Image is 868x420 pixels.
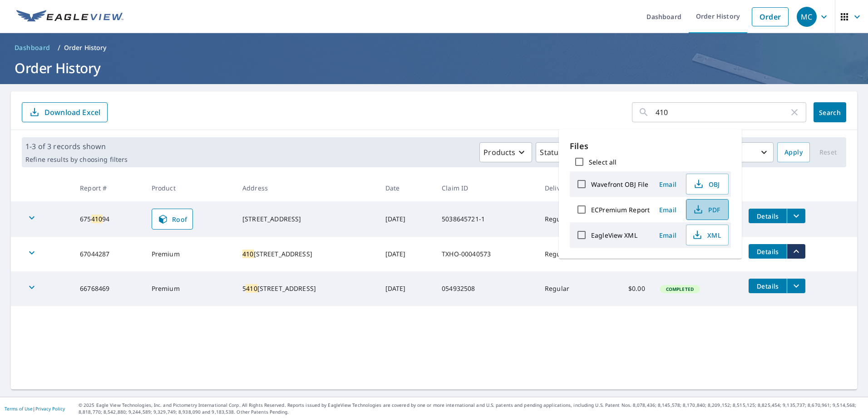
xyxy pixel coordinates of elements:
[686,199,729,220] button: PDF
[787,244,805,259] button: filesDropdownBtn-67044287
[73,237,144,271] td: 67044287
[821,108,839,117] span: Search
[158,214,187,225] span: Roof
[434,175,538,201] th: Claim ID
[656,100,789,125] input: Address, Report #, Claim ID, etc.
[692,204,721,215] span: PDF
[657,205,679,214] span: Email
[5,406,65,411] p: |
[602,271,652,306] td: $0.00
[35,405,65,412] a: Privacy Policy
[378,271,435,306] td: [DATE]
[144,237,235,271] td: Premium
[686,174,729,195] button: OBJ
[754,282,781,290] span: Details
[152,209,193,230] a: Roof
[58,42,60,53] li: /
[434,271,538,306] td: 054932508
[749,209,787,223] button: detailsBtn-67541094
[25,155,128,164] p: Refine results by choosing filters
[591,180,648,189] label: Wavefront OBJ File
[242,250,370,259] div: [STREET_ADDRESS]
[11,40,857,55] nav: breadcrumb
[25,141,128,152] p: 1-3 of 3 records shown
[692,230,721,240] span: XML
[11,40,54,55] a: Dashboard
[434,237,538,271] td: TXHO-00040573
[653,203,682,217] button: Email
[79,402,863,415] p: © 2025 Eagle View Technologies, Inc. and Pictometry International Corp. All Rights Reserved. Repo...
[144,271,235,306] td: Premium
[242,250,253,258] mark: 410
[16,10,123,24] img: EV Logo
[235,175,378,201] th: Address
[749,279,787,293] button: detailsBtn-66768469
[540,147,562,158] p: Status
[91,215,102,223] mark: 410
[653,177,682,191] button: Email
[64,43,107,52] p: Order History
[538,175,602,201] th: Delivery
[22,102,108,122] button: Download Excel
[246,284,257,293] mark: 410
[692,179,721,190] span: OBJ
[754,247,781,256] span: Details
[44,107,100,117] p: Download Excel
[378,201,435,237] td: [DATE]
[434,201,538,237] td: 5038645721-1
[749,244,787,259] button: detailsBtn-67044287
[814,102,846,122] button: Search
[73,201,144,237] td: 675 94
[686,225,729,245] button: XML
[538,271,602,306] td: Regular
[536,142,579,162] button: Status
[657,231,679,240] span: Email
[661,286,699,292] span: Completed
[483,147,515,158] p: Products
[787,279,805,293] button: filesDropdownBtn-66768469
[784,147,803,158] span: Apply
[754,212,781,220] span: Details
[589,158,616,166] label: Select all
[653,228,682,242] button: Email
[11,59,857,77] h1: Order History
[144,175,235,201] th: Product
[538,201,602,237] td: Regular
[5,405,33,412] a: Terms of Use
[15,43,50,52] span: Dashboard
[538,237,602,271] td: Regular
[777,142,810,162] button: Apply
[242,215,370,224] div: [STREET_ADDRESS]
[73,175,144,201] th: Report #
[73,271,144,306] td: 66768469
[752,7,789,26] a: Order
[591,205,650,214] label: ECPremium Report
[787,209,805,223] button: filesDropdownBtn-67541094
[378,237,435,271] td: [DATE]
[479,142,532,162] button: Products
[378,175,435,201] th: Date
[797,7,817,27] div: MC
[657,180,679,189] span: Email
[591,231,637,240] label: EagleView XML
[570,140,731,152] p: Files
[242,284,370,293] div: 5 [STREET_ADDRESS]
